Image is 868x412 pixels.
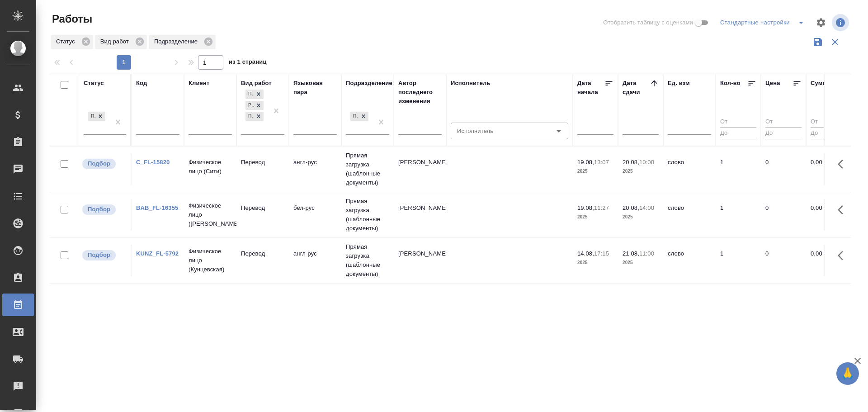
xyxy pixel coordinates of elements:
div: Подбор [87,111,106,122]
div: Прямая загрузка (шаблонные документы) [349,111,369,122]
p: Физическое лицо (Кунцевская) [189,247,232,274]
td: 0,00 ₽ [806,245,851,276]
p: Подразделение [154,37,201,46]
td: 0,00 ₽ [806,199,851,231]
p: Подбор [88,159,110,168]
p: Перевод [241,204,284,213]
p: 14:00 [639,204,654,211]
div: split button [718,15,810,30]
div: Перевод, Редактура, Постредактура машинного перевода [245,89,264,100]
p: 19.08, [577,159,594,166]
td: [PERSON_NAME] [394,153,446,185]
div: Ед. изм [668,79,690,88]
td: Прямая загрузка (шаблонные документы) [341,192,394,237]
p: Физическое лицо ([PERSON_NAME]) [189,201,232,228]
input: От [765,117,802,128]
div: Автор последнего изменения [398,79,442,106]
p: 11:00 [639,250,654,257]
button: Сбросить фильтры [826,33,844,51]
div: Исполнитель [451,79,491,88]
div: Постредактура машинного перевода [245,112,254,121]
button: 🙏 [836,362,859,385]
a: BAB_FL-16355 [136,204,178,211]
button: Сохранить фильтры [809,33,826,51]
p: 2025 [577,167,613,176]
p: Вид работ [100,37,132,46]
button: Open [552,125,565,137]
div: Можно подбирать исполнителей [81,204,126,216]
div: Вид работ [241,79,272,88]
div: Вид работ [95,35,147,49]
p: 20.08, [623,204,639,211]
td: Прямая загрузка (шаблонные документы) [341,238,394,283]
p: 21.08, [623,250,639,257]
td: 0 [761,153,806,185]
div: Перевод, Редактура, Постредактура машинного перевода [245,111,264,122]
p: Подбор [88,251,110,260]
p: Статус [56,37,78,46]
div: Перевод [245,90,254,99]
p: 13:07 [594,159,609,166]
div: Перевод, Редактура, Постредактура машинного перевода [245,100,264,111]
p: 10:00 [639,159,654,166]
button: Здесь прячутся важные кнопки [832,245,854,266]
td: 1 [716,153,761,185]
p: 14.08, [577,250,594,257]
input: От [720,117,756,128]
div: Подбор [88,112,95,121]
div: Подразделение [149,35,216,49]
div: Дата начала [577,79,604,97]
td: слово [663,153,716,185]
td: 0,00 ₽ [806,153,851,185]
button: Здесь прячутся важные кнопки [832,153,854,175]
p: 2025 [577,258,613,267]
div: Редактура [245,101,254,110]
div: Языковая пара [293,79,337,97]
td: 1 [716,245,761,276]
input: До [811,128,847,139]
div: Статус [84,79,104,88]
p: Физическое лицо (Сити) [189,158,232,176]
td: англ-рус [289,153,341,185]
span: 🙏 [840,364,855,383]
div: Кол-во [720,79,741,88]
p: 19.08, [577,204,594,211]
div: Сумма [811,79,830,88]
input: От [811,117,847,128]
p: 11:27 [594,204,609,211]
p: 2025 [623,167,659,176]
input: До [765,128,802,139]
a: C_FL-15820 [136,159,170,166]
button: Здесь прячутся важные кнопки [832,199,854,221]
div: Дата сдачи [623,79,650,97]
p: 2025 [577,213,613,222]
div: Статус [51,35,93,49]
td: слово [663,245,716,276]
div: Клиент [189,79,209,88]
td: 0 [761,199,806,231]
td: слово [663,199,716,231]
div: Код [136,79,147,88]
td: англ-рус [289,245,341,276]
p: 20.08, [623,159,639,166]
div: Можно подбирать исполнителей [81,158,126,170]
span: Работы [50,12,92,26]
span: Настроить таблицу [810,12,832,33]
p: 2025 [623,258,659,267]
td: [PERSON_NAME] [394,199,446,231]
p: Подбор [88,205,110,214]
div: Можно подбирать исполнителей [81,249,126,261]
p: Перевод [241,158,284,167]
span: Посмотреть информацию [832,14,851,31]
p: Перевод [241,249,284,258]
td: 1 [716,199,761,231]
p: 2025 [623,213,659,222]
td: бел-рус [289,199,341,231]
input: До [720,128,756,139]
p: 17:15 [594,250,609,257]
td: [PERSON_NAME] [394,245,446,276]
td: Прямая загрузка (шаблонные документы) [341,147,394,192]
div: Прямая загрузка (шаблонные документы) [350,112,359,121]
span: из 1 страниц [229,57,267,70]
div: Цена [765,79,780,88]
